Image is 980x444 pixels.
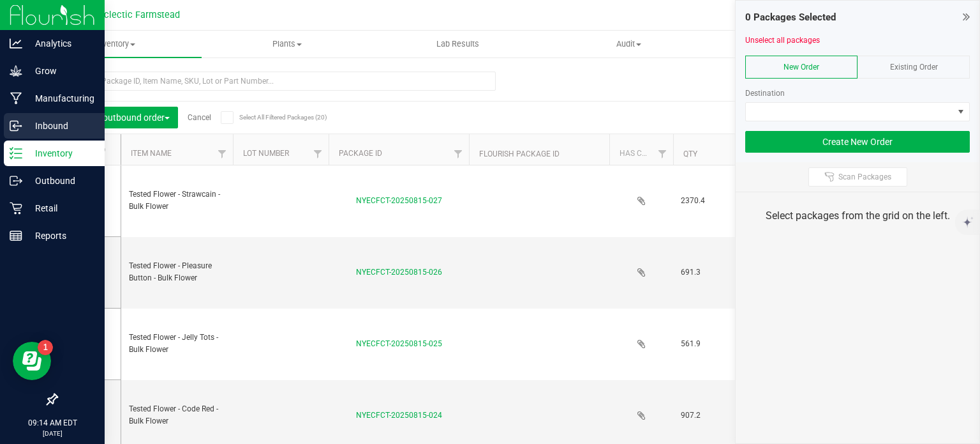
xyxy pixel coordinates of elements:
span: Tested Flower - Code Red - Bulk Flower [129,403,225,427]
button: Add to outbound order [66,107,178,128]
inline-svg: Inventory [10,147,22,160]
a: NYECFCT-20250815-026 [356,268,442,277]
inline-svg: Inbound [10,119,22,132]
p: Retail [22,201,99,216]
span: Add to outbound order [75,112,170,123]
p: Grow [22,63,99,79]
span: Existing Order [890,63,938,72]
span: Audit [544,38,713,50]
button: Create New Order [745,131,970,153]
iframe: Resource center [13,342,51,380]
span: Select All Filtered Packages (20) [239,114,303,121]
a: Qty [683,149,697,158]
span: Tested Flower - Strawcain - Bulk Flower [129,188,225,213]
span: 691.3 [681,266,729,279]
span: Tested Flower - Pleasure Button - Bulk Flower [129,260,225,284]
span: New Order [783,63,819,72]
button: Scan Packages [808,167,907,187]
a: Audit [543,31,714,57]
input: Search Package ID, Item Name, SKU, Lot or Part Number... [56,72,496,91]
a: Inventory [31,31,202,57]
span: Lab Results [419,38,496,50]
span: Inventory [31,38,202,50]
a: Filter [448,143,469,165]
p: 09:14 AM EDT [6,417,99,429]
span: Scan Packages [838,172,891,182]
span: 561.9 [681,338,729,350]
a: Filter [308,143,329,165]
inline-svg: Manufacturing [10,92,22,105]
p: Inbound [22,118,99,134]
p: Outbound [22,173,99,188]
inline-svg: Reports [10,229,22,242]
a: Flourish Package ID [479,149,560,158]
inline-svg: Grow [10,65,22,77]
th: Has COA [609,134,673,165]
p: Analytics [22,36,99,51]
a: Cancel [188,113,211,122]
a: NYECFCT-20250815-025 [356,339,442,348]
a: Filter [212,143,233,165]
p: Inventory [22,146,99,161]
a: Lot Number [243,149,289,158]
a: Plants [202,31,373,57]
iframe: Resource center unread badge [38,340,53,355]
inline-svg: Retail [10,202,22,215]
span: 2370.4 [681,195,729,207]
a: Lab Results [373,31,544,57]
p: [DATE] [6,429,99,438]
inline-svg: Outbound [10,174,22,187]
p: Reports [22,228,99,243]
div: Select packages from the grid on the left. [752,208,963,224]
a: Package ID [339,149,382,158]
inline-svg: Analytics [10,37,22,50]
span: Plants [202,38,372,50]
span: The Eclectic Farmstead [80,10,180,20]
a: Inventory Counts [714,31,885,57]
span: 907.2 [681,410,729,422]
a: Filter [652,143,673,165]
a: NYECFCT-20250815-024 [356,411,442,420]
span: Tested Flower - Jelly Tots - Bulk Flower [129,332,225,356]
p: Manufacturing [22,91,99,106]
span: Destination [745,89,785,98]
a: NYECFCT-20250815-027 [356,196,442,205]
a: Item Name [131,149,172,158]
a: Unselect all packages [745,36,820,45]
